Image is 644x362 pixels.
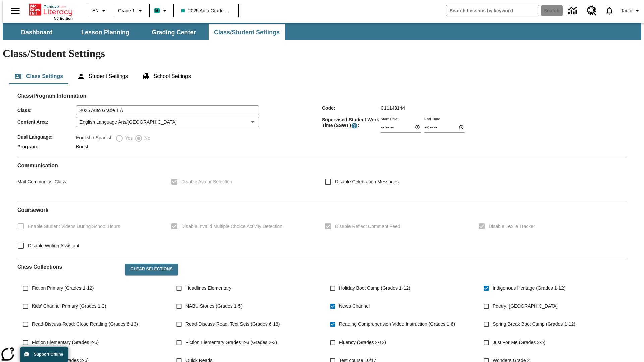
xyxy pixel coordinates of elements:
[185,321,280,328] span: Read-Discuss-Read: Text Sets (Grades 6-13)
[152,5,171,17] button: Boost Class color is teal. Change class color
[185,303,243,310] span: NABU Stories (Grades 1-5)
[17,144,76,149] span: Program :
[17,179,52,184] span: Mail Community :
[601,2,618,19] a: Notifications
[493,303,558,310] span: Poetry: [GEOGRAPHIC_DATA]
[446,5,539,16] input: search field
[181,7,231,14] span: 2025 Auto Grade 1 A
[339,285,410,292] span: Holiday Boot Camp (Grades 1-12)
[424,116,440,121] label: End Time
[339,321,455,328] span: Reading Comprehension Video Instruction (Grades 1-6)
[381,105,405,111] span: C11143144
[9,68,635,84] div: Class/Student Settings
[335,223,400,230] span: Disable Reflect Comment Feed
[181,178,232,185] span: Disable Avatar Selection
[493,321,575,328] span: Spring Break Boot Camp (Grades 1-12)
[32,339,99,346] span: Fiction Elementary (Grades 2-5)
[32,285,94,292] span: Fiction Primary (Grades 1-12)
[17,207,627,253] div: Coursework
[339,303,370,310] span: News Channel
[140,24,207,40] button: Grading Center
[181,223,282,230] span: Disable Invalid Multiple Choice Activity Detection
[28,242,79,249] span: Disable Writing Assistant
[28,223,120,230] span: Enable Student Videos During School Hours
[17,162,627,196] div: Communication
[339,339,386,346] span: Fluency (Grades 2-12)
[155,6,159,15] span: B
[34,352,63,357] span: Support Offline
[564,2,583,20] a: Data Center
[123,135,133,142] span: Yes
[185,339,277,346] span: Fiction Elementary Grades 2-3 (Grades 2-3)
[209,24,285,40] button: Class/Student Settings
[118,7,135,14] span: Grade 1
[489,223,535,230] span: Disable Lexile Tracker
[17,93,627,99] h2: Class/Program Information
[76,144,88,149] span: Boost
[52,179,66,184] span: Class
[493,339,545,346] span: Just For Me (Grades 2-5)
[137,68,196,84] button: School Settings
[29,3,73,16] a: Home
[17,162,627,169] h2: Communication
[3,24,286,40] div: SubNavbar
[32,303,106,310] span: Kids' Channel Primary (Grades 1-2)
[92,7,99,14] span: EN
[54,16,73,20] span: NJ Edition
[17,207,627,213] h2: Course work
[125,264,178,275] button: Clear Selections
[583,2,601,20] a: Resource Center, Will open in new tab
[185,285,231,292] span: Headlines Elementary
[3,47,641,60] h1: Class/Student Settings
[76,117,259,127] div: English Language Arts/[GEOGRAPHIC_DATA]
[76,105,259,115] input: Class
[76,134,112,142] label: English / Spanish
[621,7,632,14] span: Tauto
[17,134,76,140] span: Dual Language :
[20,347,68,362] button: Support Offline
[322,117,381,129] span: Supervised Student Work Time (SSWT) :
[17,264,120,270] h2: Class Collections
[351,122,358,129] button: Supervised Student Work Time is the timeframe when students can take LevelSet and when lessons ar...
[618,5,644,17] button: Profile/Settings
[72,24,139,40] button: Lesson Planning
[335,178,399,185] span: Disable Celebration Messages
[115,5,147,17] button: Grade: Grade 1, Select a grade
[17,108,76,113] span: Class :
[5,1,25,21] button: Open side menu
[381,116,398,121] label: Start Time
[17,119,76,125] span: Content Area :
[32,321,138,328] span: Read-Discuss-Read: Close Reading (Grades 6-13)
[143,135,150,142] span: No
[72,68,133,84] button: Student Settings
[89,5,111,17] button: Language: EN, Select a language
[3,23,641,40] div: SubNavbar
[493,285,565,292] span: Indigenous Heritage (Grades 1-12)
[29,2,73,20] div: Home
[3,24,70,40] button: Dashboard
[17,99,627,151] div: Class/Program Information
[9,68,68,84] button: Class Settings
[322,105,381,111] span: Code :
